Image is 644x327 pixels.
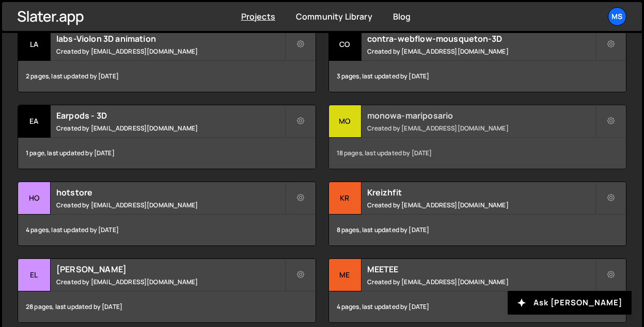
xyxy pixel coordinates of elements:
a: la labs-Violon 3D animation Created by [EMAIL_ADDRESS][DOMAIN_NAME] 2 pages, last updated by [DATE] [18,28,316,92]
a: Kr Kreizhfit Created by [EMAIL_ADDRESS][DOMAIN_NAME] 8 pages, last updated by [DATE] [328,182,627,246]
h2: Earpods - 3D [56,110,285,121]
a: Blog [393,11,411,22]
a: mo monowa-mariposario Created by [EMAIL_ADDRESS][DOMAIN_NAME] 18 pages, last updated by [DATE] [328,105,627,169]
div: co [329,28,362,61]
h2: Kreizhfit [367,187,595,198]
button: Ask [PERSON_NAME] [508,291,632,315]
div: ho [18,182,51,215]
div: 4 pages, last updated by [DATE] [18,215,316,246]
small: Created by [EMAIL_ADDRESS][DOMAIN_NAME] [56,124,285,133]
div: 18 pages, last updated by [DATE] [329,138,626,169]
h2: monowa-mariposario [367,110,595,121]
div: 28 pages, last updated by [DATE] [18,291,316,322]
div: 8 pages, last updated by [DATE] [329,215,626,246]
div: el [18,259,51,291]
div: 4 pages, last updated by [DATE] [329,291,626,322]
small: Created by [EMAIL_ADDRESS][DOMAIN_NAME] [56,277,285,286]
small: Created by [EMAIL_ADDRESS][DOMAIN_NAME] [367,124,595,133]
div: Kr [329,182,362,215]
h2: MEETEE [367,264,595,275]
h2: [PERSON_NAME] [56,264,285,275]
a: el [PERSON_NAME] Created by [EMAIL_ADDRESS][DOMAIN_NAME] 28 pages, last updated by [DATE] [18,258,316,323]
small: Created by [EMAIL_ADDRESS][DOMAIN_NAME] [367,277,595,286]
h2: labs-Violon 3D animation [56,33,285,44]
a: ms [608,7,626,26]
a: Ea Earpods - 3D Created by [EMAIL_ADDRESS][DOMAIN_NAME] 1 page, last updated by [DATE] [18,105,316,169]
a: Community Library [296,11,372,22]
div: mo [329,105,362,138]
small: Created by [EMAIL_ADDRESS][DOMAIN_NAME] [56,201,285,209]
small: Created by [EMAIL_ADDRESS][DOMAIN_NAME] [367,201,595,209]
div: la [18,28,51,61]
h2: contra-webflow-mousqueton-3D [367,33,595,44]
a: Projects [241,11,275,22]
a: ME MEETEE Created by [EMAIL_ADDRESS][DOMAIN_NAME] 4 pages, last updated by [DATE] [328,258,627,323]
small: Created by [EMAIL_ADDRESS][DOMAIN_NAME] [56,47,285,56]
div: Ea [18,105,51,138]
a: co contra-webflow-mousqueton-3D Created by [EMAIL_ADDRESS][DOMAIN_NAME] 3 pages, last updated by ... [328,28,627,92]
small: Created by [EMAIL_ADDRESS][DOMAIN_NAME] [367,47,595,56]
h2: hotstore [56,187,285,198]
div: 2 pages, last updated by [DATE] [18,61,316,92]
div: ME [329,259,362,291]
div: 3 pages, last updated by [DATE] [329,61,626,92]
div: 1 page, last updated by [DATE] [18,138,316,169]
a: ho hotstore Created by [EMAIL_ADDRESS][DOMAIN_NAME] 4 pages, last updated by [DATE] [18,182,316,246]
